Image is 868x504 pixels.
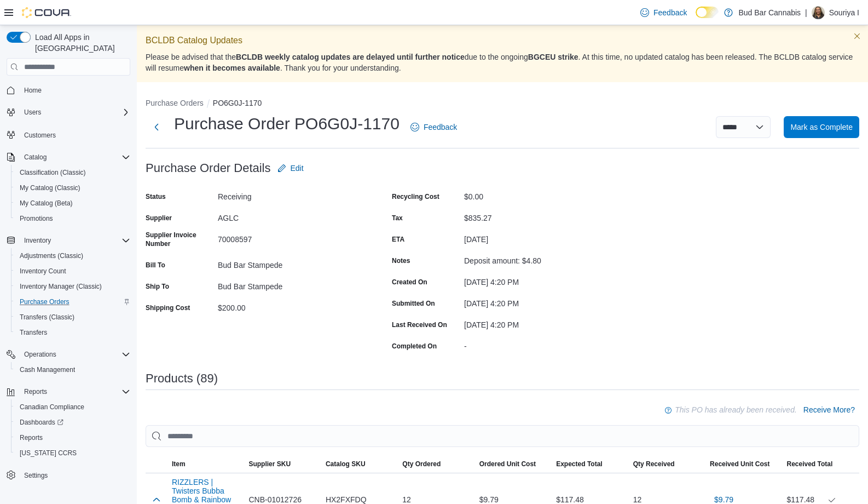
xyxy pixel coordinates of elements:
[392,320,447,329] label: Last Received On
[552,455,628,473] button: Expected Total
[464,337,611,351] div: -
[653,7,687,18] span: Feedback
[321,455,398,473] button: Catalog SKU
[20,348,61,361] button: Operations
[20,468,130,482] span: Settings
[146,98,859,111] nav: An example of EuiBreadcrumbs
[812,6,825,19] div: Souriya I
[15,326,130,339] span: Transfers
[15,431,47,444] a: Reports
[218,256,364,270] div: Bud Bar Stampede
[15,363,130,376] span: Cash Management
[15,166,130,179] span: Classification (Classic)
[696,7,719,18] input: Dark Mode
[11,248,135,264] button: Adjustments (Classic)
[464,209,611,222] div: $835.27
[392,214,403,222] label: Tax
[11,415,135,430] a: Dashboards
[218,299,364,312] div: $200.00
[636,2,691,24] a: Feedback
[273,157,308,179] button: Edit
[392,278,427,287] label: Created On
[15,400,130,414] span: Canadian Compliance
[710,460,769,468] span: Received Unit Cost
[15,280,130,293] span: Inventory Manager (Classic)
[20,214,53,223] span: Promotions
[146,162,271,175] h3: Purchase Order Details
[2,347,135,362] button: Operations
[11,196,135,211] button: My Catalog (Beta)
[629,455,705,473] button: Qty Received
[244,455,321,473] button: Supplier SKU
[20,129,60,142] a: Customers
[15,249,130,262] span: Adjustments (Classic)
[218,231,364,244] div: 70008597
[464,188,611,201] div: $0.00
[2,384,135,399] button: Reports
[291,163,304,174] span: Edit
[15,416,130,429] span: Dashboards
[11,399,135,415] button: Canadian Compliance
[464,252,611,265] div: Deposit amount: $4.80
[790,122,853,133] span: Mark as Complete
[15,197,77,210] a: My Catalog (Beta)
[24,153,47,162] span: Catalog
[15,400,89,414] a: Canadian Compliance
[784,116,859,138] button: Mark as Complete
[20,418,63,427] span: Dashboards
[633,460,675,468] span: Qty Received
[146,192,166,201] label: Status
[20,282,102,291] span: Inventory Manager (Classic)
[218,188,364,201] div: Receiving
[11,279,135,294] button: Inventory Manager (Classic)
[11,211,135,226] button: Promotions
[174,113,400,135] h1: Purchase Order PO6G0J-1170
[556,460,602,468] span: Expected Total
[15,212,130,225] span: Promotions
[20,297,70,306] span: Purchase Orders
[15,363,79,376] a: Cash Management
[11,180,135,196] button: My Catalog (Classic)
[11,294,135,310] button: Purchase Orders
[24,471,48,480] span: Settings
[15,295,130,308] span: Purchase Orders
[15,446,81,460] a: [US_STATE] CCRS
[11,310,135,325] button: Transfers (Classic)
[20,106,130,119] span: Users
[402,460,441,468] span: Qty Ordered
[20,168,86,177] span: Classification (Classic)
[20,128,130,141] span: Customers
[850,30,864,43] button: Dismiss this callout
[15,265,71,278] a: Inventory Count
[11,430,135,445] button: Reports
[146,231,213,248] label: Supplier Invoice Number
[20,469,52,482] a: Settings
[31,32,130,54] span: Load All Apps in [GEOGRAPHIC_DATA]
[11,165,135,180] button: Classification (Classic)
[146,261,165,270] label: Bill To
[15,311,79,324] a: Transfers (Classic)
[20,385,130,398] span: Reports
[675,403,797,416] p: This PO has already been received.
[15,181,85,194] a: My Catalog (Classic)
[11,445,135,461] button: [US_STATE] CCRS
[2,233,135,248] button: Inventory
[146,34,859,47] p: BCLDB Catalog Updates
[803,404,855,415] span: Receive More?
[20,106,45,119] button: Users
[15,431,130,444] span: Reports
[218,278,364,291] div: Bud Bar Stampede
[392,256,410,265] label: Notes
[146,372,218,385] h3: Products (89)
[15,295,74,308] a: Purchase Orders
[20,328,47,337] span: Transfers
[15,311,130,324] span: Transfers (Classic)
[20,184,80,192] span: My Catalog (Classic)
[2,150,135,165] button: Catalog
[2,127,135,142] button: Customers
[15,181,130,194] span: My Catalog (Classic)
[2,467,135,483] button: Settings
[705,455,782,473] button: Received Unit Cost
[738,6,801,19] p: Bud Bar Cannabis
[20,234,130,247] span: Inventory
